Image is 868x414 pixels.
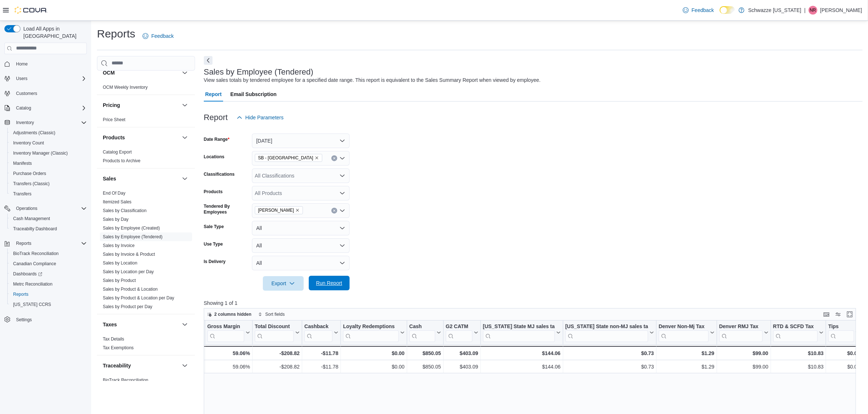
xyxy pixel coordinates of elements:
button: Products [180,133,189,142]
a: Home [13,60,31,68]
label: Use Type [204,241,223,247]
a: Canadian Compliance [10,259,59,268]
div: Traceability [97,376,195,387]
span: Cash Management [13,216,50,222]
button: Open list of options [339,173,345,179]
span: NR [810,6,816,15]
span: OCM Weekly Inventory [103,84,148,90]
label: Products [204,189,223,195]
span: Settings [16,317,32,323]
a: Transfers (Classic) [10,179,52,188]
a: Reports [10,290,31,299]
span: Transfers (Classic) [13,181,50,187]
div: $0.00 [343,362,405,371]
button: Operations [13,204,40,213]
span: Hide Parameters [245,114,284,121]
a: Sales by Invoice & Product [103,252,155,257]
a: Dashboards [10,270,45,278]
a: Manifests [10,159,35,168]
a: Cash Management [10,214,53,223]
button: Settings [1,314,90,325]
button: All [252,238,350,253]
a: [US_STATE] CCRS [10,300,54,309]
button: Traceability [103,362,179,369]
div: Ninah Renfro [809,6,817,15]
span: Manifests [13,160,32,166]
a: Sales by Product & Location per Day [103,295,174,300]
div: $0.73 [565,362,654,371]
button: Sales [103,175,179,182]
span: Export [267,276,299,291]
button: Inventory [13,118,37,127]
a: Feedback [140,29,176,43]
button: Customers [1,88,90,99]
div: $99.00 [719,362,768,371]
span: Inventory [16,120,34,126]
span: 2 columns hidden [214,311,252,317]
a: Sales by Product per Day [103,304,152,309]
span: Sales by Employee (Created) [103,225,160,231]
button: Adjustments (Classic) [7,128,90,138]
span: Inventory Count [10,139,87,147]
button: Canadian Compliance [7,259,90,269]
div: Colorado State MJ sales tax [483,323,555,342]
div: Loyalty Redemptions [343,323,399,330]
label: Date Range [204,136,230,142]
button: Loyalty Redemptions [343,323,405,342]
p: [PERSON_NAME] [820,6,862,15]
a: Sales by Employee (Created) [103,226,160,231]
span: [PERSON_NAME] [258,207,294,214]
button: Keyboard shortcuts [822,310,831,319]
span: Users [13,74,87,83]
div: Pricing [97,115,195,127]
button: Metrc Reconciliation [7,279,90,289]
a: Inventory Manager (Classic) [10,149,71,158]
button: Enter fullscreen [845,310,854,319]
button: Inventory Manager (Classic) [7,148,90,158]
span: Dashboards [10,270,87,278]
span: Email Subscription [230,87,277,101]
div: $144.06 [483,349,561,358]
div: $0.73 [565,349,654,358]
button: Traceabilty Dashboard [7,224,90,234]
span: Report [205,87,222,101]
div: Gross Margin [207,323,244,330]
button: Cash [409,323,441,342]
div: Cash [409,323,435,342]
h3: Sales [103,175,116,182]
span: Home [13,59,87,68]
div: $1.29 [659,362,715,371]
button: Pricing [180,101,189,110]
p: Showing 1 of 1 [204,299,863,307]
div: RTD & SCFD Tax [773,323,818,342]
span: Price Sheet [103,117,125,123]
div: Loyalty Redemptions [343,323,399,342]
div: Denver RMJ Tax [719,323,762,330]
button: Manifests [7,158,90,168]
button: Transfers [7,189,90,199]
span: Cash Management [10,214,87,223]
div: $0.00 [343,349,405,358]
a: Tax Exemptions [103,345,134,350]
button: All [252,256,350,270]
div: Tips [828,323,854,330]
button: Inventory [1,118,90,128]
span: Sort fields [265,311,285,317]
a: Sales by Product & Location [103,287,158,292]
button: OCM [180,68,189,77]
a: Customers [13,89,40,98]
div: Products [97,148,195,168]
label: Sale Type [204,224,224,230]
a: Sales by Location [103,260,137,266]
span: Catalog Export [103,149,132,155]
button: [US_STATE] State MJ sales tax [483,323,561,342]
button: Reports [7,289,90,299]
button: Products [103,134,179,141]
div: $403.09 [446,362,478,371]
a: Sales by Invoice [103,243,135,248]
nav: Complex example [4,56,87,344]
span: Tax Details [103,336,124,342]
button: Denver RMJ Tax [719,323,768,342]
h1: Reports [97,27,135,41]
